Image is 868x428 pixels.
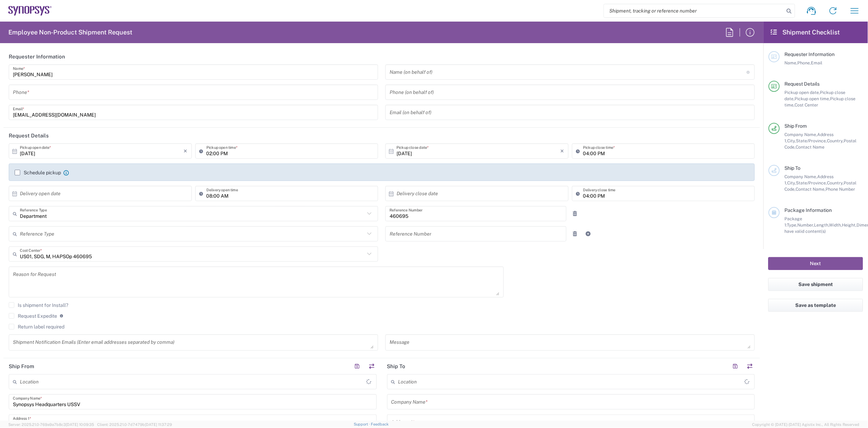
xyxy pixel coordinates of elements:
[15,170,61,175] label: Schedule pickup
[770,28,840,37] h2: Shipment Checklist
[387,363,406,370] h2: Ship To
[8,28,132,37] h2: Employee Non-Product Shipment Request
[785,216,803,228] span: Package 1:
[570,209,580,219] a: Remove Reference
[371,422,389,426] a: Feedback
[768,299,863,312] button: Save as template
[785,132,818,137] span: Company Name,
[796,138,827,143] span: State/Province,
[9,53,65,60] h2: Requester Information
[795,96,830,101] span: Pickup open time,
[787,222,798,228] span: Type,
[354,422,371,426] a: Support
[827,138,844,143] span: Country,
[785,207,832,213] span: Package Information
[97,422,172,427] span: Client: 2025.21.0-7d7479b
[561,145,564,157] i: ×
[788,180,796,185] span: City,
[752,421,860,428] span: Copyright © [DATE]-[DATE] Agistix Inc., All Rights Reserved
[66,422,94,427] span: [DATE] 10:09:35
[785,51,835,57] span: Requester Information
[785,123,807,129] span: Ship From
[814,222,829,228] span: Length,
[785,90,820,95] span: Pickup open date,
[785,165,801,171] span: Ship To
[798,60,811,65] span: Phone,
[827,180,844,185] span: Country,
[785,81,820,87] span: Request Details
[788,138,796,143] span: City,
[768,257,863,270] button: Next
[796,144,825,150] span: Contact Name
[9,313,57,319] label: Request Expedite
[184,145,188,157] i: ×
[795,102,819,108] span: Cost Center
[842,222,857,228] span: Height,
[798,222,814,228] span: Number,
[145,422,172,427] span: [DATE] 11:37:29
[584,229,593,239] a: Add Reference
[9,302,68,308] label: Is shipment for Install?
[826,187,855,192] span: Phone Number
[785,174,818,179] span: Company Name,
[9,363,34,370] h2: Ship From
[796,187,826,192] span: Contact Name,
[811,60,823,65] span: Email
[785,60,798,65] span: Name,
[9,324,64,330] label: Return label required
[768,278,863,291] button: Save shipment
[604,4,784,17] input: Shipment, tracking or reference number
[9,132,49,139] h2: Request Details
[570,229,580,239] a: Remove Reference
[796,180,827,185] span: State/Province,
[829,222,842,228] span: Width,
[8,422,94,427] span: Server: 2025.21.0-769a9a7b8c3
